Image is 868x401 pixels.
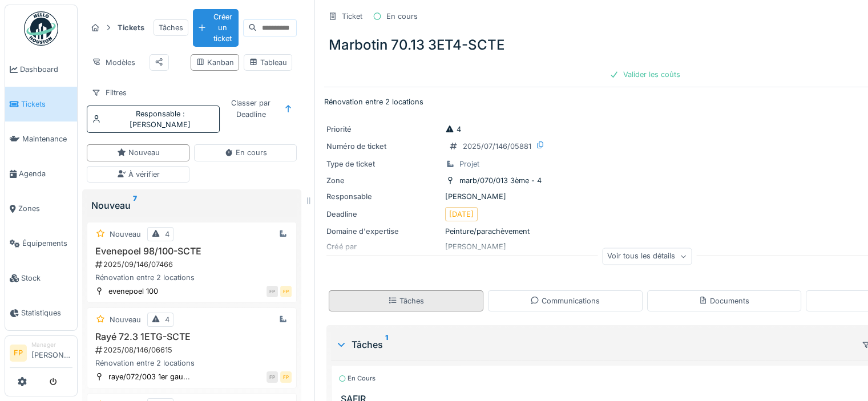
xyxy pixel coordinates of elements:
div: Tableau [249,57,287,68]
span: Zones [18,203,72,214]
div: En cours [338,374,376,383]
div: Rénovation entre 2 locations [92,358,292,368]
div: Rénovation entre 2 locations [92,272,292,283]
span: Stock [21,273,72,283]
div: Nouveau [110,314,141,325]
div: 4 [445,124,461,135]
li: FP [10,345,27,362]
h3: Rayé 72.3 1ETG-SCTE [92,331,292,342]
div: Responsable [326,191,441,202]
div: Projet [459,159,479,169]
a: Équipements [5,226,77,261]
div: FP [267,286,278,297]
div: Domaine d'expertise [326,226,441,237]
sup: 7 [133,199,137,212]
li: [PERSON_NAME] [31,341,72,365]
div: Nouveau [110,229,141,240]
div: Voir tous les détails [602,248,692,265]
div: 2025/08/146/06615 [94,345,292,355]
div: Documents [699,295,749,306]
span: Maintenance [22,133,72,144]
div: FP [267,371,278,383]
span: Statistiques [21,307,72,318]
span: Agenda [19,168,72,179]
a: Zones [5,191,77,226]
a: Dashboard [5,52,77,87]
div: raye/072/003 1er gau... [108,371,190,382]
a: Maintenance [5,121,77,156]
div: Classer par Deadline [224,95,277,122]
div: Communications [530,295,600,306]
div: Numéro de ticket [326,141,441,152]
div: Zone [326,175,441,186]
a: Tickets [5,87,77,121]
div: Ticket [342,11,362,22]
div: evenepoel 100 [108,286,158,297]
div: En cours [386,11,418,22]
div: En cours [224,147,267,158]
div: Type de ticket [326,159,441,169]
div: Modèles [87,54,140,71]
div: Priorité [326,124,441,135]
div: Tâches [388,295,424,306]
h3: Evenepoel 98/100-SCTE [92,246,292,257]
div: 2025/07/146/05881 [463,141,531,152]
a: Agenda [5,156,77,191]
a: Stock [5,261,77,295]
strong: Tickets [113,22,149,33]
div: 4 [165,229,169,240]
sup: 1 [385,338,388,351]
div: Valider les coûts [605,67,685,82]
a: FP Manager[PERSON_NAME] [10,341,72,368]
div: Nouveau [117,147,160,158]
img: Badge_color-CXgf-gQk.svg [24,11,58,46]
div: Tâches [336,338,852,351]
span: Tickets [21,99,72,110]
div: FP [280,371,292,383]
div: Nouveau [91,199,292,212]
div: [DATE] [449,209,474,220]
div: marb/070/013 3ème - 4 [459,175,542,186]
span: Équipements [22,238,72,249]
div: 2025/09/146/07466 [94,259,292,270]
div: Créer un ticket [193,9,239,47]
div: Deadline [326,209,441,220]
div: Kanban [196,57,234,68]
div: 4 [165,314,169,325]
div: Filtres [87,84,132,101]
div: Tâches [154,19,188,36]
div: Manager [31,341,72,349]
div: FP [280,286,292,297]
div: Responsable [106,108,215,130]
a: Statistiques [5,295,77,330]
div: À vérifier [117,169,160,180]
span: Dashboard [20,64,72,75]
